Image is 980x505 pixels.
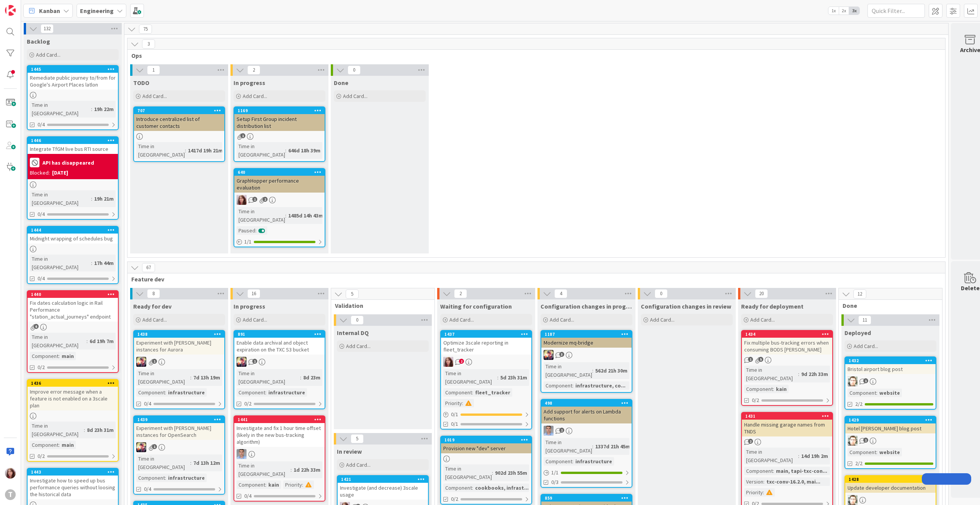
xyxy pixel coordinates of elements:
div: 1444 [31,227,118,233]
span: 2/2 [855,459,862,467]
div: 1434 [742,331,832,338]
div: kain [774,385,789,393]
span: Add Card... [750,316,775,323]
span: Add Card... [346,461,371,468]
div: 1440Fix dates calculation logic in Rail Performance "station_actual_journeys" endpoint [28,291,118,322]
span: 3 [142,39,155,49]
div: 707 [134,107,224,114]
span: : [84,426,85,434]
span: 2 [748,439,753,444]
div: 7d 13h 12m [191,459,222,467]
span: 1 [240,133,245,138]
div: infrastructure [573,457,614,466]
span: : [265,388,266,397]
div: LD [541,426,632,436]
div: 8d 23h 31m [85,426,116,434]
span: Add Card... [36,51,60,58]
span: Ops [131,52,936,59]
span: 1 / 1 [551,469,559,477]
span: 0/2 [38,363,45,371]
span: : [497,373,498,382]
div: 1438 [134,331,224,338]
div: 1437 [444,332,531,337]
div: 1421 [341,477,428,482]
div: 1434Fix multiple bus-tracking errors when consuming BODS [PERSON_NAME] [742,331,832,355]
div: main [60,352,76,360]
div: 1434 [745,332,832,337]
span: 2 [454,289,467,298]
span: 0 [351,315,364,325]
div: 1432Bristol airport blog post [845,357,936,374]
span: Add Card... [550,316,574,323]
div: Hotel [PERSON_NAME] blog post [845,423,936,433]
div: 1d 22h 33m [292,466,322,474]
span: Done [843,302,933,309]
span: : [87,337,88,345]
span: Add Card... [243,93,267,100]
span: : [190,373,191,382]
span: : [300,373,301,382]
div: Time in [GEOGRAPHIC_DATA] [443,464,492,481]
span: 5 [351,434,364,443]
div: 891 [234,331,325,338]
div: 1439 [137,417,224,422]
div: Component [848,448,876,456]
span: 1 [152,359,157,364]
div: Fix dates calculation logic in Rail Performance "station_actual_journeys" endpoint [28,298,118,322]
div: 8d 23m [301,373,322,382]
div: 1436 [28,380,118,387]
div: 1169 [238,108,325,113]
span: 20 [755,289,768,298]
span: Deployed [844,329,871,337]
div: VB [234,357,325,367]
span: 67 [142,263,155,272]
span: : [492,469,493,477]
div: website [877,389,902,397]
div: 1444Midnight wrapping of schedules bug [28,227,118,244]
div: Time in [GEOGRAPHIC_DATA] [30,422,84,438]
div: fleet_tracker [473,388,512,397]
img: VB [136,442,146,452]
div: 1436Improve error message when a feature is not enabled on a 3scale plan [28,380,118,410]
div: 19h 22m [92,105,116,113]
span: : [876,448,877,456]
div: Paused [237,226,255,235]
div: 640 [234,169,325,176]
div: Time in [GEOGRAPHIC_DATA] [30,190,91,207]
span: 0/2 [38,452,45,460]
div: Priority [443,399,462,407]
span: : [59,441,60,449]
div: 859 [541,495,632,502]
div: Enable data archival and object expiration on the TXC S3 bucket [234,338,325,355]
div: 640GraphHopper performance evaluation [234,169,325,193]
div: VB [134,357,224,367]
div: 1431 [745,413,832,419]
span: 1 [252,359,257,364]
div: 902d 23h 55m [493,469,529,477]
span: Internal DQ [337,329,369,337]
b: Engineering [80,7,114,15]
div: VB [541,350,632,360]
div: 1169 [234,107,325,114]
div: 19h 21m [92,194,116,203]
img: VB [136,357,146,367]
div: 9d 22h 33m [799,370,830,378]
div: 1421 [338,476,428,483]
span: 0/4 [38,121,45,129]
div: 707 [137,108,224,113]
span: Done [334,79,348,87]
span: Ready for dev [133,302,171,310]
span: : [798,452,799,460]
div: Time in [GEOGRAPHIC_DATA] [136,454,190,471]
div: 1431 [742,413,832,420]
span: 0 / 1 [451,410,458,418]
div: Component [30,352,59,360]
div: Experiment with [PERSON_NAME] instances for OpenSearch [134,423,224,440]
span: 0/2 [752,396,759,404]
span: 75 [139,25,152,34]
span: : [285,211,286,220]
div: 1432 [845,357,936,364]
span: 0 [348,65,361,75]
span: : [91,194,92,203]
div: infrastructure [166,388,207,397]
